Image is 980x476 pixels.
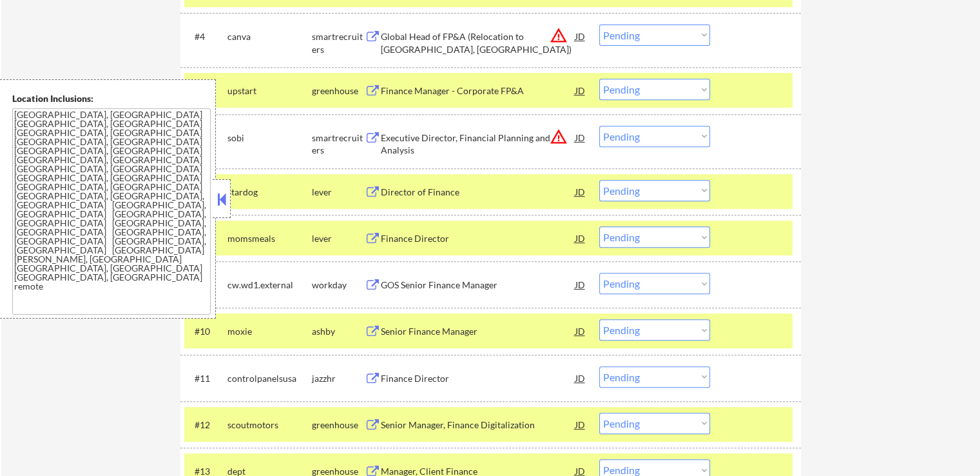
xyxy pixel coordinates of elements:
[381,84,575,97] div: Finance Manager - Corporate FP&A
[227,30,312,43] div: canva
[574,226,587,250] div: JD
[227,232,312,245] div: momsmeals
[381,419,575,431] div: Senior Manager, Finance Digitalization
[227,419,312,431] div: scoutmotors
[574,25,587,48] div: JD
[574,79,587,102] div: JD
[312,132,365,157] div: smartrecruiters
[312,232,365,245] div: lever
[574,180,587,203] div: JD
[227,132,312,144] div: sobi
[381,186,575,199] div: Director of Finance
[312,84,365,97] div: greenhouse
[574,366,587,390] div: JD
[227,279,312,292] div: cw.wd1.external
[195,325,217,338] div: #10
[574,126,587,149] div: JD
[312,372,365,385] div: jazzhr
[381,30,575,55] div: Global Head of FP&A (Relocation to [GEOGRAPHIC_DATA], [GEOGRAPHIC_DATA])
[312,325,365,338] div: ashby
[381,325,575,338] div: Senior Finance Manager
[550,26,568,45] button: warning_amber
[574,319,587,342] div: JD
[195,30,217,43] div: #4
[12,92,211,105] div: Location Inclusions:
[312,30,365,55] div: smartrecruiters
[381,372,575,385] div: Finance Director
[195,419,217,431] div: #12
[227,325,312,338] div: moxie
[574,273,587,296] div: JD
[312,279,365,292] div: workday
[227,186,312,199] div: stardog
[312,186,365,199] div: lever
[381,132,575,157] div: Executive Director, Financial Planning and Analysis
[381,279,575,292] div: GOS Senior Finance Manager
[574,413,587,436] div: JD
[227,84,312,97] div: upstart
[195,372,217,385] div: #11
[312,419,365,431] div: greenhouse
[381,232,575,245] div: Finance Director
[227,372,312,385] div: controlpanelsusa
[550,128,568,146] button: warning_amber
